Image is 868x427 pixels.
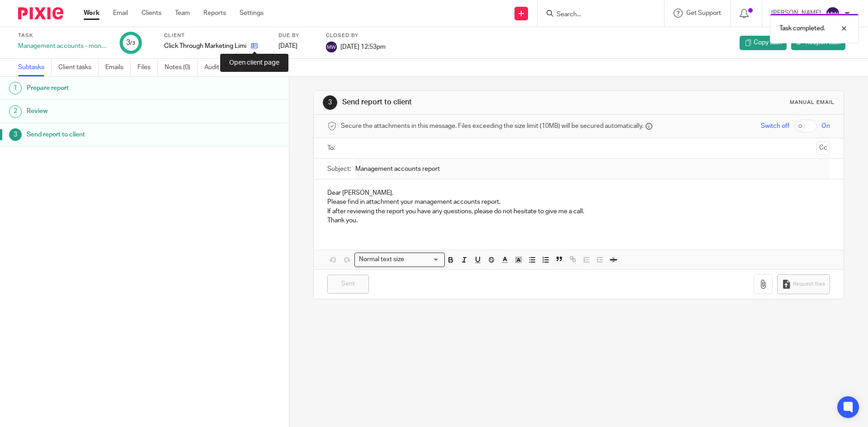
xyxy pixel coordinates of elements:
span: [DATE] 12:53pm [340,43,386,50]
a: Work [84,9,99,18]
p: Dear [PERSON_NAME], [327,188,830,197]
p: Please find in attachment your management accounts report. [327,197,830,206]
a: Settings [240,9,264,18]
label: Subject: [327,164,351,174]
div: 3 [126,38,135,48]
label: Due by [278,32,315,39]
div: [DATE] [278,42,315,51]
a: Emails [105,59,131,76]
div: Management accounts - monthly [18,42,108,51]
div: Manual email [790,99,835,106]
label: Task [18,32,108,39]
img: svg%3E [326,42,337,52]
button: Request files [777,274,830,295]
h1: Prepare report [27,81,196,95]
span: Secure the attachments in this message. Files exceeding the size limit (10MB) will be secured aut... [341,122,643,131]
label: Client [164,32,267,39]
div: 3 [323,95,337,110]
a: Files [137,59,158,76]
h1: Send report to client [27,128,196,141]
a: Reports [203,9,226,18]
p: If after reviewing the report you have any questions, please do not hesitate to give me a call. [327,207,830,216]
p: Task completed. [779,24,825,33]
a: Team [175,9,190,18]
a: Subtasks [18,59,52,76]
p: Click Through Marketing Limited [164,42,246,51]
small: /3 [130,41,135,46]
h1: Review [27,104,196,118]
div: 3 [9,128,22,141]
a: Clients [142,9,161,18]
label: Closed by [326,32,386,39]
div: Search for option [354,253,445,267]
div: 2 [9,105,22,118]
span: On [821,122,830,131]
img: svg%3E [826,6,840,21]
h1: Send report to client [342,98,598,107]
div: 1 [9,82,22,94]
img: Pixie [18,7,63,19]
span: Switch off [761,122,789,131]
input: Search for option [407,255,439,264]
a: Notes (0) [165,59,198,76]
button: Cc [816,141,830,155]
a: Audit logs [204,59,239,76]
input: Sent [327,275,369,294]
label: To: [327,144,337,153]
a: Client tasks [58,59,99,76]
span: Normal text size [357,255,406,264]
span: Request files [793,281,825,288]
p: Thank you. [327,216,830,225]
a: Email [113,9,128,18]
